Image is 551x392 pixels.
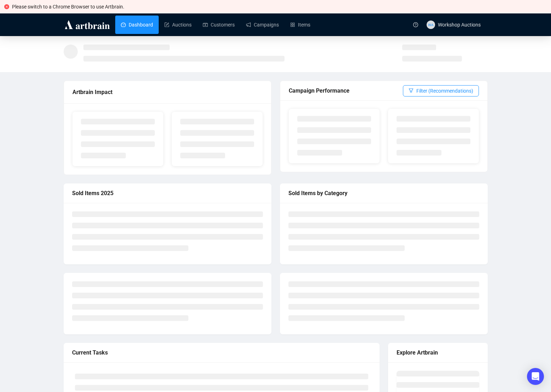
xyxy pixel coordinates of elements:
div: Artbrain Impact [72,88,263,96]
div: Current Tasks [72,348,371,357]
span: WA [428,22,433,27]
div: Open Intercom Messenger [527,368,544,385]
div: Sold Items 2025 [72,189,263,198]
div: Explore Artbrain [397,348,479,357]
span: question-circle [413,22,418,27]
span: filter [409,88,414,93]
a: Auctions [164,16,192,34]
a: Dashboard [121,16,153,34]
a: Campaigns [246,16,279,34]
span: Filter (Recommendations) [416,87,473,95]
img: logo [64,19,111,30]
a: Customers [203,16,235,34]
a: Items [290,16,310,34]
button: Filter (Recommendations) [403,85,479,96]
a: question-circle [409,13,422,36]
div: Please switch to a Chrome Browser to use Artbrain. [12,3,547,11]
div: Sold Items by Category [288,189,479,198]
span: close-circle [4,4,9,9]
div: Campaign Performance [289,86,403,95]
span: Workshop Auctions [438,22,481,28]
